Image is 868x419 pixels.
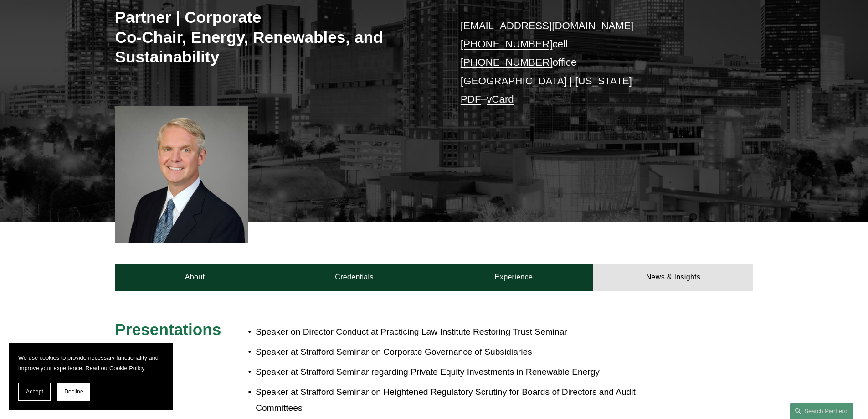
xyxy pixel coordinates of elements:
p: Speaker at Strafford Seminar on Heightened Regulatory Scrutiny for Boards of Directors and Audit ... [256,384,673,416]
span: Decline [64,388,83,395]
p: Speaker at Strafford Seminar regarding Private Equity Investments in Renewable Energy [256,364,673,380]
span: Accept [26,388,43,395]
p: cell office [GEOGRAPHIC_DATA] | [US_STATE] – [461,17,726,109]
a: [PHONE_NUMBER] [461,57,553,68]
a: [PHONE_NUMBER] [461,38,553,50]
a: Search this site [790,403,853,419]
button: Accept [18,383,51,401]
h3: Partner | Corporate Co-Chair, Energy, Renewables, and Sustainability [115,7,434,67]
section: Cookie banner [9,343,173,410]
a: PDF [461,93,481,105]
a: [EMAIL_ADDRESS][DOMAIN_NAME] [461,20,633,31]
a: Experience [434,264,594,291]
a: About [115,264,275,291]
button: Decline [57,383,90,401]
p: Speaker at Strafford Seminar on Corporate Governance of Subsidiaries [256,344,673,360]
p: Speaker on Director Conduct at Practicing Law Institute Restoring Trust Seminar [256,324,673,340]
a: vCard [487,93,514,105]
a: Credentials [275,264,434,291]
span: Presentations [115,321,221,338]
a: Cookie Policy [109,365,144,372]
a: News & Insights [593,264,753,291]
p: We use cookies to provide necessary functionality and improve your experience. Read our . [18,352,164,373]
